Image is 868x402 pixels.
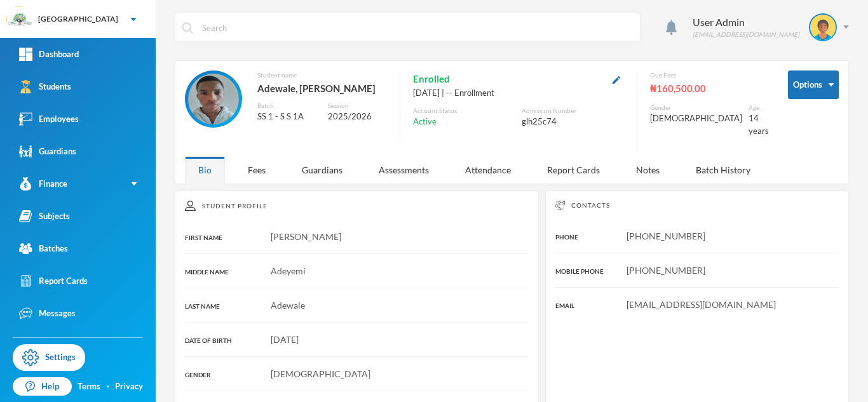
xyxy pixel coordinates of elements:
[13,377,72,396] a: Help
[19,80,71,93] div: Students
[257,111,318,123] div: SS 1 - S S 1A
[107,380,109,393] div: ·
[182,22,193,34] img: search
[78,380,100,393] a: Terms
[650,70,769,80] div: Due Fees
[682,156,764,184] div: Batch History
[623,156,673,184] div: Notes
[271,265,306,276] span: Adeyemi
[810,15,836,40] img: STUDENT
[185,201,529,211] div: Student Profile
[201,13,634,42] input: Search
[522,116,624,128] div: glh25c74
[115,380,143,393] a: Privacy
[234,156,279,184] div: Fees
[788,70,839,99] button: Options
[19,242,68,255] div: Batches
[413,116,437,128] span: Active
[555,201,839,210] div: Contacts
[19,210,70,223] div: Subjects
[271,300,305,311] span: Adewale
[650,103,742,112] div: Gender
[534,156,613,184] div: Report Cards
[413,70,450,87] span: Enrolled
[19,145,76,158] div: Guardians
[7,7,32,32] img: logo
[13,344,85,371] a: Settings
[257,80,387,97] div: Adewale, [PERSON_NAME]
[19,177,67,191] div: Finance
[288,156,356,184] div: Guardians
[328,101,386,111] div: Session
[609,72,624,86] button: Edit
[19,307,76,320] div: Messages
[328,111,386,123] div: 2025/2026
[650,112,742,125] div: [DEMOGRAPHIC_DATA]
[627,265,705,276] span: [PHONE_NUMBER]
[257,101,318,111] div: Batch
[627,231,705,241] span: [PHONE_NUMBER]
[185,156,225,184] div: Bio
[749,112,769,137] div: 14 years
[452,156,524,184] div: Attendance
[38,13,118,25] div: [GEOGRAPHIC_DATA]
[19,112,79,126] div: Employees
[522,106,624,116] div: Admission Number
[413,87,624,100] div: [DATE] | -- Enrollment
[271,231,341,242] span: [PERSON_NAME]
[271,334,299,345] span: [DATE]
[627,299,776,310] span: [EMAIL_ADDRESS][DOMAIN_NAME]
[650,80,769,97] div: ₦160,500.00
[365,156,442,184] div: Assessments
[413,106,515,116] div: Account Status
[19,274,88,288] div: Report Cards
[693,15,799,30] div: User Admin
[693,30,799,39] div: [EMAIL_ADDRESS][DOMAIN_NAME]
[749,103,769,112] div: Age
[19,48,79,61] div: Dashboard
[271,368,370,379] span: [DEMOGRAPHIC_DATA]
[257,70,387,80] div: Student name
[188,74,239,124] img: STUDENT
